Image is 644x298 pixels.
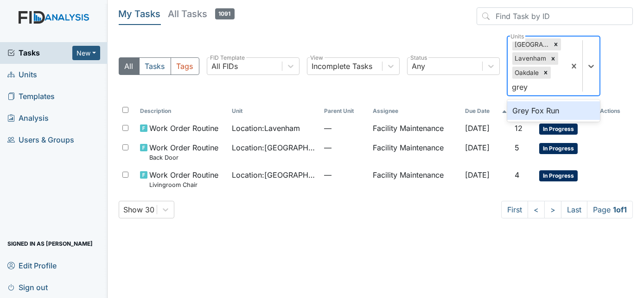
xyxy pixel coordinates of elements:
[515,124,523,133] span: 12
[7,47,72,58] a: Tasks
[7,89,55,104] span: Templates
[324,169,366,180] span: —
[515,170,519,180] span: 4
[232,142,316,153] span: Location : [GEOGRAPHIC_DATA]
[412,61,426,72] div: Any
[122,107,128,113] input: Toggle All Rows Selected
[528,201,545,218] a: <
[512,67,541,79] div: Oakdale
[7,258,57,273] span: Edit Profile
[501,201,633,218] nav: task-pagination
[507,101,600,120] div: Grey Fox Run
[477,7,633,25] input: Find Task by ID
[168,7,235,20] h5: All Tasks
[228,103,320,119] th: Toggle SortBy
[139,57,171,75] button: Tasks
[369,119,461,138] td: Facility Maintenance
[149,180,218,189] small: Livingroom Chair
[501,201,528,218] a: First
[324,142,366,153] span: —
[119,57,140,75] button: All
[72,46,100,60] button: New
[320,103,370,119] th: Toggle SortBy
[512,52,548,64] div: Lavenham
[324,123,366,134] span: —
[232,123,300,134] span: Location : Lavenham
[149,169,218,189] span: Work Order Routine Livingroom Chair
[215,8,235,19] span: 1091
[149,123,218,134] span: Work Order Routine
[465,143,490,152] span: [DATE]
[212,61,238,72] div: All FIDs
[149,142,218,162] span: Work Order Routine Back Door
[369,138,461,166] td: Facility Maintenance
[7,68,37,82] span: Units
[539,143,578,154] span: In Progress
[587,201,633,218] span: Page
[119,7,161,20] h5: My Tasks
[539,124,578,135] span: In Progress
[369,103,461,119] th: Assignee
[171,57,199,75] button: Tags
[512,38,551,50] div: [GEOGRAPHIC_DATA]
[539,170,578,181] span: In Progress
[7,133,74,147] span: Users & Groups
[7,280,48,294] span: Sign out
[465,124,490,133] span: [DATE]
[149,153,218,162] small: Back Door
[561,201,587,218] a: Last
[136,103,228,119] th: Toggle SortBy
[119,57,199,75] div: Type filter
[124,204,155,215] div: Show 30
[369,166,461,193] td: Facility Maintenance
[312,61,373,72] div: Incomplete Tasks
[7,111,49,125] span: Analysis
[544,201,561,218] a: >
[465,170,490,180] span: [DATE]
[596,103,633,119] th: Actions
[515,143,519,152] span: 5
[613,205,627,214] strong: 1 of 1
[7,236,93,251] span: Signed in as [PERSON_NAME]
[232,169,316,180] span: Location : [GEOGRAPHIC_DATA]
[461,103,511,119] th: Toggle SortBy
